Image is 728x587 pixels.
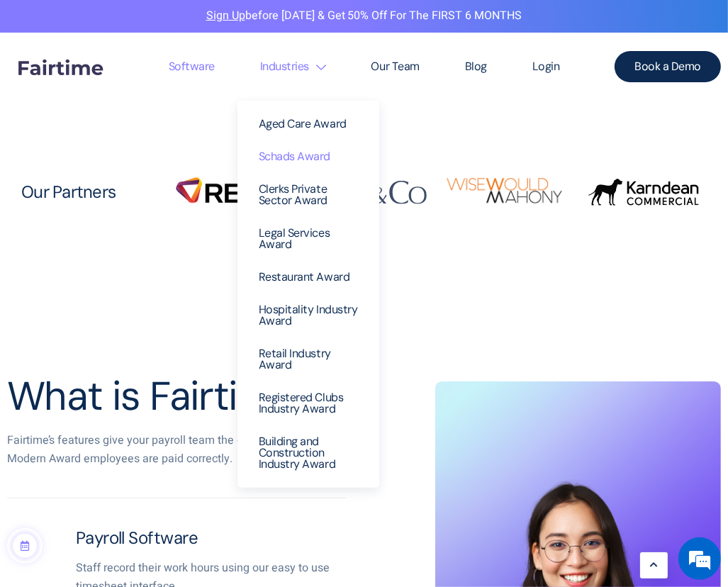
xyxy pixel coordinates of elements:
div: Minimize live chat window [233,7,267,41]
a: Building and Construction Industry Award [248,425,369,481]
a: Sign Up [206,7,245,24]
textarea: Type your message and hit 'Enter' [7,387,270,437]
a: Clerks Private Sector Award [248,173,369,217]
a: Restaurant Award [248,261,369,293]
span: We're online! [82,179,196,322]
a: Legal Services Award [248,217,369,261]
a: Login [510,33,583,101]
a: Hospitality Industry Award [248,293,369,337]
h2: Our Partners [21,183,147,201]
p: before [DATE] & Get 50% Off for the FIRST 6 MONTHS [11,7,717,26]
a: Our Team [349,33,442,101]
a: Learn More [640,552,668,578]
h2: What is Fairtime? [7,374,357,418]
h5: Payroll Software​ [76,528,350,549]
a: Schads Award [248,140,369,173]
a: Book a Demo [615,51,721,82]
div: Fairtime’s features give your payroll team the confidence that Modern Award employees are paid co... [7,432,357,468]
a: Retail Industry Award [248,337,369,381]
a: Industries [237,33,349,101]
a: Registered Clubs Industry Award [248,381,369,425]
a: Software [146,33,237,101]
a: Aged Care Award [248,108,369,140]
div: Chat with us now [74,79,238,98]
span: Book a Demo [634,61,701,72]
a: Blog [442,33,510,101]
